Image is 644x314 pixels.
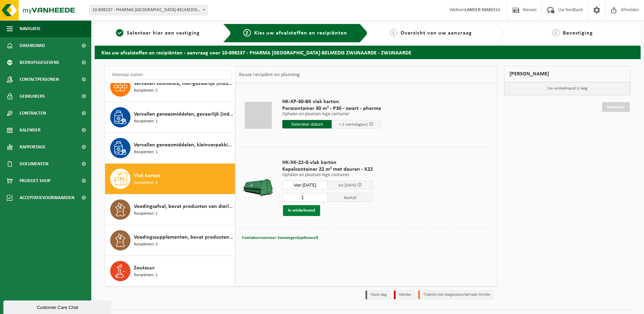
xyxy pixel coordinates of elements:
span: Selecteer hier een vestiging [127,30,200,36]
a: Doorgaan [602,102,630,112]
span: Aantal [328,193,373,202]
span: 2 [243,29,251,37]
span: Contactpersonen [20,71,59,88]
span: Containernummer toevoegen(optioneel) [242,236,318,240]
span: Recipiënten: 1 [134,149,158,155]
button: Vlak karton Recipiënten: 2 [105,164,235,194]
span: 3 [390,29,397,37]
span: Vlak karton [134,172,161,180]
a: 1Selecteer hier een vestiging [98,29,218,37]
li: Holiday [394,290,415,299]
span: 10-898237 - PHARMA BELGIUM-BELMEDIS ZWIJNAARDE - ZWIJNAARDE [90,5,207,15]
span: Kalender [20,122,41,139]
input: Selecteer datum [282,120,332,128]
button: Voedingssupplementen, bevat producten van dierlijke oorsprong, categorie 3 Recipiënten: 2 [105,225,235,256]
h2: Kies uw afvalstoffen en recipiënten - aanvraag voor 10-898237 - PHARMA [GEOGRAPHIC_DATA]-BELMEDIS... [95,46,641,59]
span: Voedingsafval, bevat producten van dierlijke oorsprong, onverpakt, categorie 3 [134,202,233,211]
span: Documenten [20,155,48,172]
span: Rapportage [20,139,46,155]
span: Bevestiging [563,30,593,36]
span: Dashboard [20,37,45,54]
span: Kies uw afvalstoffen en recipiënten [254,30,347,36]
span: Vervallen geneesmiddelen, kleinverpakking, niet gevaarlijk (industrieel) [134,141,233,149]
iframe: chat widget [3,299,113,314]
li: Tijdelijk niet toegestaan/période limitée [418,290,494,299]
p: Ophalen en plaatsen lege container [282,173,373,177]
button: Containernummer toevoegen(optioneel) [241,233,319,243]
span: Vervallen cosmetica, niet-gevaarlijk (industrieel) in kleinverpakking [134,79,233,88]
span: Bedrijfsgegevens [20,54,59,71]
div: Keuze recipiënt en planning [236,66,303,83]
span: Recipiënten: 1 [134,272,158,279]
button: Vervallen cosmetica, niet-gevaarlijk (industrieel) in kleinverpakking Recipiënten: 2 [105,71,235,102]
span: Overzicht van uw aanvraag [401,30,472,36]
span: Voedingssupplementen, bevat producten van dierlijke oorsprong, categorie 3 [134,233,233,241]
li: Vaste dag [365,290,390,299]
button: Vervallen geneesmiddelen, kleinverpakking, niet gevaarlijk (industrieel) Recipiënten: 1 [105,133,235,164]
input: Selecteer datum [282,181,328,189]
span: 10-898237 - PHARMA BELGIUM-BELMEDIS ZWIJNAARDE - ZWIJNAARDE [89,5,208,15]
input: Materiaal zoeken [109,70,232,80]
button: Zoutzuur Recipiënten: 1 [105,256,235,286]
span: + 2 werkdag(en) [339,122,368,127]
span: Vervallen geneesmiddelen, gevaarlijk (industrieel) in kleinverpakking [134,110,233,118]
span: HK-XP-30-BK vlak karton [282,98,381,105]
span: Recipiënten: 2 [134,180,158,186]
button: Vervallen geneesmiddelen, gevaarlijk (industrieel) in kleinverpakking Recipiënten: 1 [105,102,235,133]
p: Ophalen en plaatsen lege container [282,112,381,117]
span: Recipiënten: 1 [134,211,158,217]
span: Gebruikers [20,88,45,105]
span: Navigatie [20,20,41,37]
span: Recipiënten: 2 [134,241,158,248]
button: In winkelmand [283,205,320,216]
span: Zoutzuur [134,264,155,272]
span: Recipiënten: 1 [134,118,158,125]
p: Uw winkelmand is leeg [504,82,630,95]
div: [PERSON_NAME] [504,66,630,82]
span: Recipiënten: 2 [134,88,158,94]
button: Voedingsafval, bevat producten van dierlijke oorsprong, onverpakt, categorie 3 Recipiënten: 1 [105,194,235,225]
span: HK-XK-22-G vlak karton [282,159,373,166]
span: Product Shop [20,172,50,189]
span: tot [DATE] [338,183,356,188]
span: Perscontainer 30 m³ - P30 - zwart - pharma [282,105,381,112]
span: Acceptatievoorwaarden [20,189,74,206]
span: 1 [116,29,123,37]
span: Contracten [20,105,46,122]
strong: LANDER MAREELS [465,7,500,13]
span: 4 [552,29,559,37]
span: Kapelcontainer 22 m³ met deuren - K22 [282,166,373,173]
